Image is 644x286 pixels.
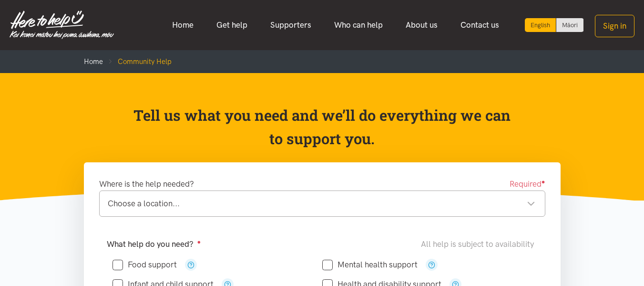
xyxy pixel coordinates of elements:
[595,15,634,37] button: Sign in
[108,197,535,210] div: Choose a location...
[84,57,103,66] a: Home
[112,261,177,269] label: Food support
[556,18,583,32] a: Switch to Te Reo Māori
[107,238,201,251] label: What help do you need?
[10,11,114,39] img: Home
[103,56,172,67] li: Community Help
[394,15,449,35] a: About us
[525,18,584,32] div: Language toggle
[161,15,205,35] a: Home
[510,178,545,191] span: Required
[525,18,556,32] div: Current language
[197,238,201,245] sup: ●
[323,15,394,35] a: Who can help
[542,178,545,185] sup: ●
[449,15,511,35] a: Contact us
[421,238,538,251] div: All help is subject to availability
[259,15,323,35] a: Supporters
[322,261,418,269] label: Mental health support
[205,15,259,35] a: Get help
[99,178,194,191] label: Where is the help needed?
[133,104,511,151] p: Tell us what you need and we’ll do everything we can to support you.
